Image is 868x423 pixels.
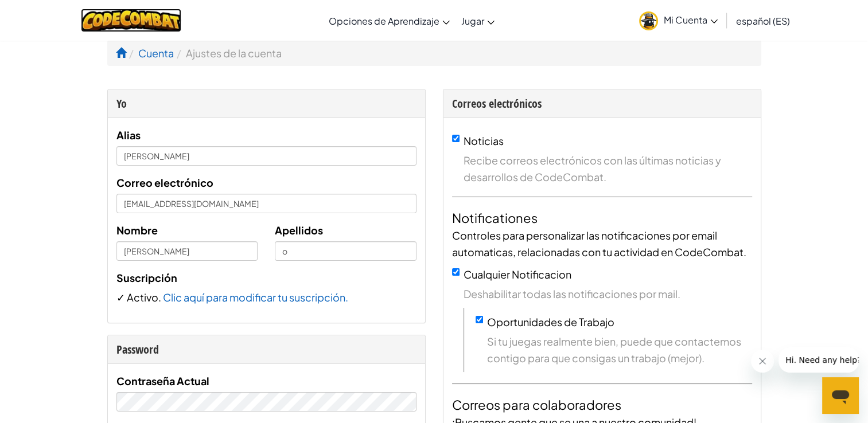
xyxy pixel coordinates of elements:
span: Si tu juegas realmente bien, puede que contactemos contigo para que consigas un trabajo (mejor). [487,333,752,366]
label: Alias [116,127,141,143]
label: Cualquier Notificacion [464,268,571,281]
img: CodeCombat logo [81,9,181,32]
label: Apellidos [275,222,323,238]
a: español (ES) [730,5,796,36]
span: Jugar [461,15,484,27]
span: Activo [127,291,158,304]
span: Opciones de Aprendizaje [329,15,439,27]
label: Noticias [464,134,504,147]
a: Jugar [456,5,500,36]
h4: Correos para colaboradores [452,395,752,414]
label: Suscripción [116,269,177,286]
label: Contraseña Actual [116,373,209,389]
span: Recibe correos electrónicos con las últimas noticias y desarrollos de CodeCombat. [464,152,752,185]
label: Nombre [116,222,158,238]
span: Correo electrónico [116,176,213,189]
li: Ajustes de la cuenta [174,45,282,61]
a: Mi Cuenta [633,2,723,38]
div: Password [116,341,417,358]
span: Mi Cuenta [664,14,718,26]
span: Controles para personalizar las notificaciones por email automaticas, relacionadas con tu activid... [452,229,746,258]
iframe: Botón para iniciar la ventana de mensajería [822,377,859,414]
a: Opciones de Aprendizaje [323,5,456,36]
h4: Notificationes [452,209,752,227]
iframe: Mensaje de la compañía [779,347,859,373]
div: Yo [116,95,417,112]
label: Oportunidades de Trabajo [487,315,614,328]
span: Deshabilitar todas las notificaciones por mail. [464,285,752,302]
div: Correos electrónicos [452,95,752,112]
iframe: Cerrar mensaje [751,350,774,373]
img: avatar [639,11,658,30]
span: . [158,291,163,304]
a: Clic aquí para modificar tu suscripción. [163,291,348,304]
a: Cuenta [138,46,174,60]
span: español (ES) [736,15,790,27]
span: Hi. Need any help? [7,8,83,17]
span: ✓ [116,291,127,304]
